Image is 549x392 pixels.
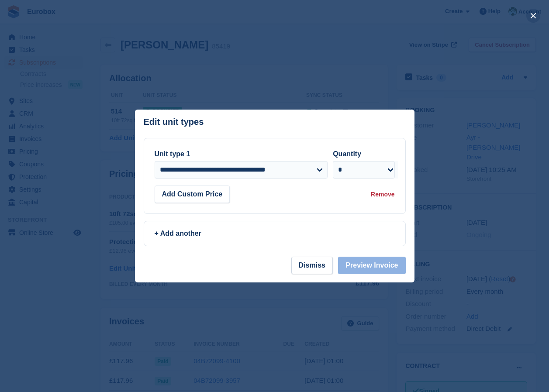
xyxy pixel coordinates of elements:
div: Remove [371,190,394,199]
a: + Add another [144,221,406,246]
div: + Add another [155,228,395,239]
button: Preview Invoice [338,257,405,274]
label: Unit type 1 [155,150,190,158]
p: Edit unit types [144,117,204,127]
label: Quantity [333,150,361,158]
button: Add Custom Price [155,186,230,203]
button: Dismiss [291,257,333,274]
button: close [526,9,540,23]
